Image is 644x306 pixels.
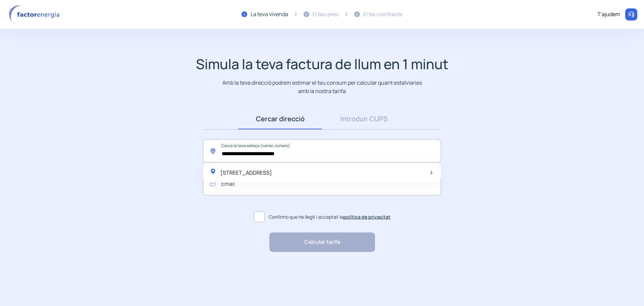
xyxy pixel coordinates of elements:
div: El teu preu [313,10,339,19]
p: Amb la teva direcció podrem estimar el teu consum per calcular quant estalviaries amb la nostra t... [221,79,423,95]
div: T'ajudem [597,10,620,19]
a: política de privacitat [343,214,390,220]
img: logo factor [7,5,64,24]
span: [STREET_ADDRESS] [220,169,272,176]
span: Confirmo que he llegit i acceptat la [269,213,390,221]
h1: Simula la teva factura de llum en 1 minut [196,56,448,72]
a: Introduir CUPS [322,108,406,129]
img: location-pin-green.svg [210,168,216,175]
div: La teva vivenda [251,10,288,19]
img: llamar [628,11,635,18]
a: Cercar direcció [238,108,322,129]
div: El teu contracte [363,10,402,19]
img: arrow-next-item.svg [431,171,432,174]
